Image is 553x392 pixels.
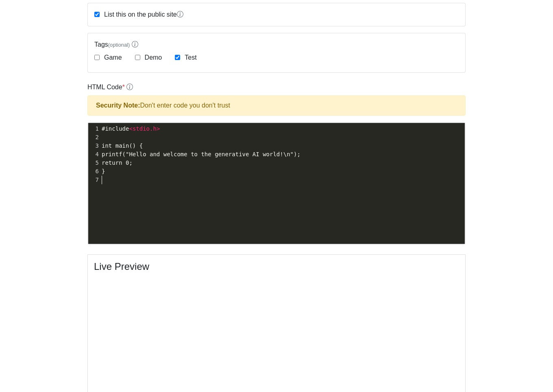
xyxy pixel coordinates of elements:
div: 7 [88,176,100,184]
span: } [102,168,105,174]
strong: Security Note: [96,102,140,109]
span: printf("Hello and welcome to the generative AI world!\n"); [102,151,300,157]
span: return 0; [102,159,133,166]
div: 1 [88,125,100,133]
label: Demo [143,53,162,62]
label: HTML Code [87,82,133,92]
div: 5 [88,159,100,167]
div: 3 [88,142,100,150]
label: Test [183,53,196,62]
label: Tags [94,40,459,50]
div: 4 [88,150,100,159]
div: Don't enter code you don't trust [87,95,466,116]
span: < [129,125,132,132]
span: > [157,125,160,132]
label: List this on the public site [102,10,183,19]
div: 6 [88,167,100,176]
span: (optional) [108,42,130,48]
h4: Live Preview [94,261,459,273]
div: 2 [88,133,100,142]
span: #include [102,125,160,132]
span: int main() { [102,142,143,149]
label: Game [102,53,122,62]
span: stdio.h [133,125,157,132]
